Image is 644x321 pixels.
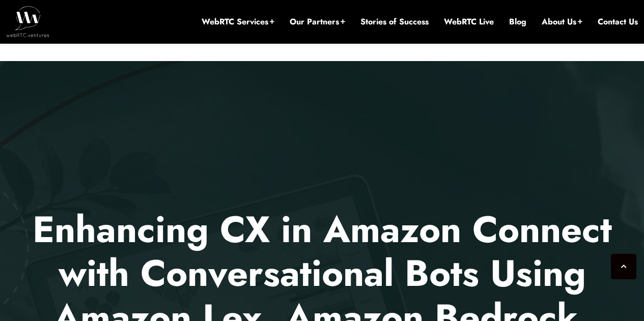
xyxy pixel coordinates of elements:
a: WebRTC Live [444,16,494,27]
a: WebRTC Services [202,16,274,27]
a: Blog [509,16,526,27]
a: Stories of Success [360,16,429,27]
a: Contact Us [598,16,638,27]
a: Our Partners [290,16,345,27]
a: About Us [542,16,582,27]
img: WebRTC.ventures [6,6,49,37]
